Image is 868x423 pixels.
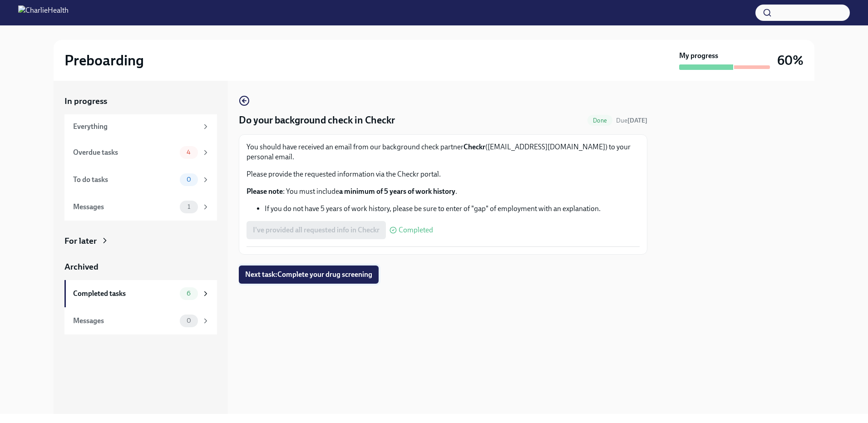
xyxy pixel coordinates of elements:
a: Messages0 [64,307,217,334]
span: 1 [182,203,196,210]
h2: Preboarding [64,51,144,69]
button: Next task:Complete your drug screening [239,266,379,284]
span: Done [587,117,612,124]
div: Messages [73,202,176,212]
p: You should have received an email from our background check partner ([EMAIL_ADDRESS][DOMAIN_NAME]... [247,142,640,162]
a: Archived [64,261,217,273]
span: Completed [399,226,433,234]
strong: Please note [247,187,283,196]
div: Everything [73,122,198,132]
img: CharlieHealth [18,5,69,20]
a: Overdue tasks4 [64,139,217,166]
a: Completed tasks6 [64,280,217,307]
span: August 10th, 2025 09:00 [616,116,647,125]
span: 0 [181,176,197,183]
div: Messages [73,316,176,326]
strong: My progress [679,51,718,61]
strong: a minimum of 5 years of work history [339,187,455,196]
strong: Checkr [464,143,485,151]
h4: Do your background check in Checkr [239,113,395,127]
span: 4 [181,149,196,156]
div: To do tasks [73,175,176,185]
div: Overdue tasks [73,148,176,157]
span: Next task : Complete your drug screening [245,270,372,279]
li: If you do not have 5 years of work history, please be sure to enter of "gap" of employment with a... [265,204,640,214]
a: Everything [64,114,217,139]
h3: 60% [777,52,804,69]
span: Due [616,117,647,124]
strong: [DATE] [627,117,647,124]
p: Please provide the requested information via the Checkr portal. [247,169,640,179]
a: In progress [64,95,217,107]
a: To do tasks0 [64,166,217,193]
div: Completed tasks [73,289,176,299]
a: For later [64,235,217,247]
div: For later [64,235,97,247]
a: Messages1 [64,193,217,221]
span: 6 [181,290,196,297]
span: 0 [181,317,197,324]
p: : You must include . [247,187,640,197]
